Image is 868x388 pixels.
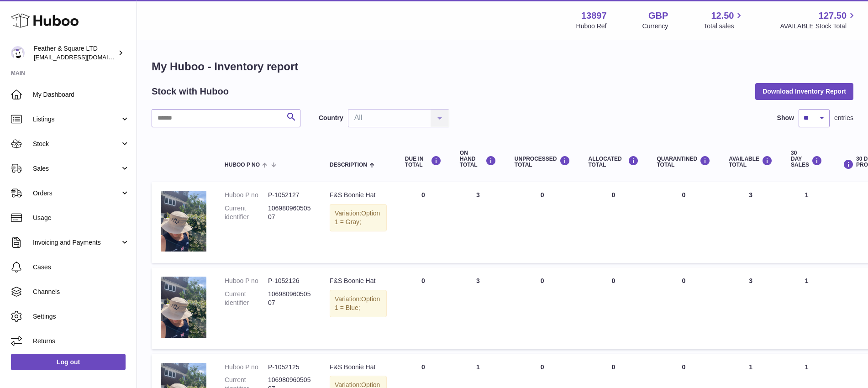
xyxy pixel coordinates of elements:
[682,191,685,199] span: 0
[34,53,134,61] span: [EMAIL_ADDRESS][DOMAIN_NAME]
[330,277,387,285] div: F&S Boonie Hat
[682,363,685,371] span: 0
[834,114,853,122] span: entries
[451,267,505,349] td: 3
[729,156,773,168] div: AVAILABLE Total
[225,191,268,199] dt: Huboo P no
[657,156,711,168] div: QUARANTINED Total
[268,363,311,372] dd: P-1052125
[682,277,685,284] span: 0
[579,267,648,349] td: 0
[330,162,367,168] span: Description
[33,90,130,99] span: My Dashboard
[33,189,120,198] span: Orders
[225,277,268,285] dt: Huboo P no
[579,182,648,263] td: 0
[581,10,607,22] strong: 13897
[460,150,496,168] div: ON HAND Total
[11,354,126,370] a: Log out
[505,267,579,349] td: 0
[152,59,853,74] h1: My Huboo - Inventory report
[152,85,229,98] h2: Stock with Huboo
[319,114,343,122] label: Country
[225,290,268,307] dt: Current identifier
[642,22,668,31] div: Currency
[451,182,505,263] td: 3
[405,156,442,168] div: DUE IN TOTAL
[33,238,120,247] span: Invoicing and Payments
[396,182,451,263] td: 0
[225,204,268,221] dt: Current identifier
[780,22,857,31] span: AVAILABLE Stock Total
[268,277,311,285] dd: P-1052126
[330,363,387,372] div: F&S Boonie Hat
[505,182,579,263] td: 0
[648,10,668,22] strong: GBP
[330,204,387,231] div: Variation:
[396,267,451,349] td: 0
[777,114,794,122] label: Show
[268,290,311,307] dd: 10698096050507
[720,182,782,263] td: 3
[780,10,857,31] a: 127.50 AVAILABLE Stock Total
[755,83,853,100] button: Download Inventory Report
[704,22,744,31] span: Total sales
[225,363,268,372] dt: Huboo P no
[33,115,120,124] span: Listings
[782,182,831,263] td: 1
[704,10,744,31] a: 12.50 Total sales
[589,156,639,168] div: ALLOCATED Total
[720,267,782,349] td: 3
[34,44,116,62] div: Feather & Square LTD
[33,214,130,222] span: Usage
[819,10,847,22] span: 127.50
[268,191,311,199] dd: P-1052127
[330,191,387,199] div: F&S Boonie Hat
[711,10,734,22] span: 12.50
[11,46,25,60] img: feathernsquare@gmail.com
[33,164,120,173] span: Sales
[791,150,822,168] div: 30 DAY SALES
[33,337,130,346] span: Returns
[268,204,311,221] dd: 10698096050507
[335,210,380,225] span: Option 1 = Gray;
[33,140,120,148] span: Stock
[161,191,206,252] img: product image
[225,162,260,168] span: Huboo P no
[33,312,130,321] span: Settings
[330,290,387,317] div: Variation:
[161,277,206,337] img: product image
[33,263,130,272] span: Cases
[33,288,130,296] span: Channels
[576,22,607,31] div: Huboo Ref
[515,156,570,168] div: UNPROCESSED Total
[782,267,831,349] td: 1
